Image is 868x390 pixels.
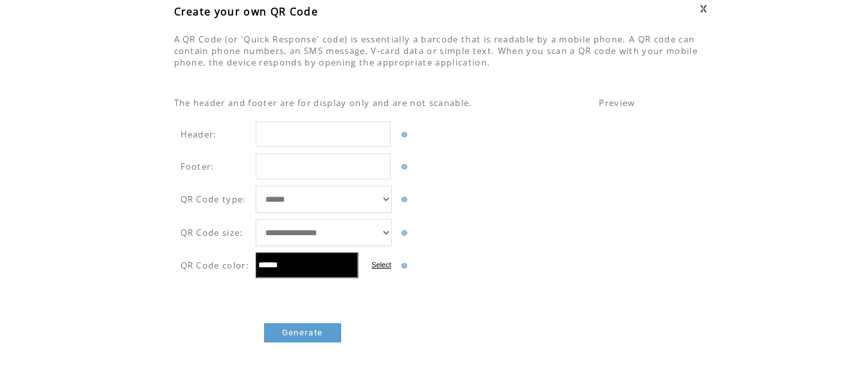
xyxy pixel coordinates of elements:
[371,261,391,269] label: Select
[181,227,244,238] span: QR Code size:
[181,193,247,205] span: QR Code type:
[181,161,215,172] span: Footer:
[398,164,407,170] img: help.gif
[181,260,250,271] span: QR Code color:
[264,323,341,342] a: Generate
[181,129,217,140] span: Header:
[174,4,319,19] span: Create your own QR Code
[398,132,407,137] img: help.gif
[174,97,473,109] span: The header and footer are for display only and are not scanable.
[599,97,635,109] span: Preview
[398,230,407,236] img: help.gif
[398,263,407,269] img: help.gif
[174,33,698,68] span: A QR Code (or 'Quick Response' code) is essentially a barcode that is readable by a mobile phone....
[398,197,407,202] img: help.gif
